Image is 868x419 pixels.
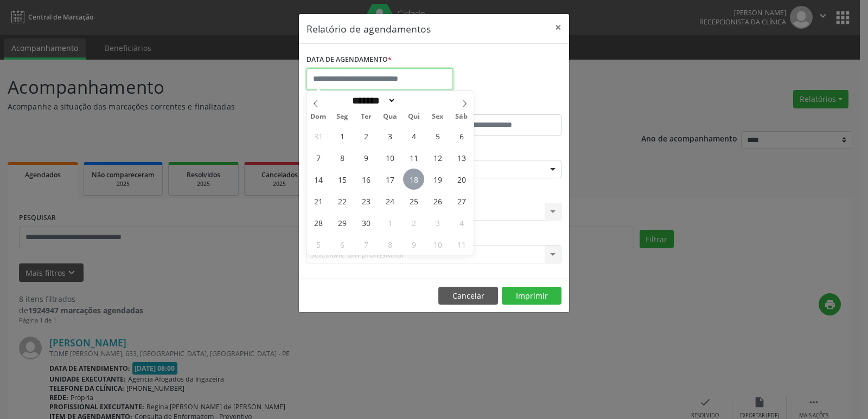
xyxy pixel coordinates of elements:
[331,212,353,233] span: Setembro 29, 2025
[355,147,376,168] span: Setembro 9, 2025
[308,190,329,211] span: Setembro 21, 2025
[354,113,378,120] span: Ter
[451,190,472,211] span: Setembro 27, 2025
[379,147,400,168] span: Setembro 10, 2025
[450,113,474,120] span: Sáb
[379,234,400,255] span: Outubro 8, 2025
[502,287,561,305] button: Imprimir
[403,190,424,211] span: Setembro 25, 2025
[547,14,569,41] button: Close
[403,169,424,190] span: Setembro 18, 2025
[355,190,376,211] span: Setembro 23, 2025
[308,234,329,255] span: Outubro 5, 2025
[379,190,400,211] span: Setembro 24, 2025
[355,234,376,255] span: Outubro 7, 2025
[379,125,400,146] span: Setembro 3, 2025
[437,98,561,114] label: ATÉ
[331,234,353,255] span: Outubro 6, 2025
[308,125,329,146] span: Agosto 31, 2025
[396,95,432,106] input: Year
[308,147,329,168] span: Setembro 7, 2025
[426,113,450,120] span: Sex
[451,212,472,233] span: Outubro 4, 2025
[355,212,376,233] span: Setembro 30, 2025
[378,113,402,120] span: Qua
[307,51,392,68] label: DATA DE AGENDAMENTO
[427,125,448,146] span: Setembro 5, 2025
[451,169,472,190] span: Setembro 20, 2025
[427,147,448,168] span: Setembro 12, 2025
[427,190,448,211] span: Setembro 26, 2025
[402,113,426,120] span: Qui
[348,95,396,106] select: Month
[427,234,448,255] span: Outubro 10, 2025
[331,190,353,211] span: Setembro 22, 2025
[307,22,431,36] h5: Relatório de agendamentos
[308,212,329,233] span: Setembro 28, 2025
[451,147,472,168] span: Setembro 13, 2025
[355,169,376,190] span: Setembro 16, 2025
[427,212,448,233] span: Outubro 3, 2025
[403,147,424,168] span: Setembro 11, 2025
[307,113,330,120] span: Dom
[379,212,400,233] span: Outubro 1, 2025
[308,169,329,190] span: Setembro 14, 2025
[331,169,353,190] span: Setembro 15, 2025
[331,125,353,146] span: Setembro 1, 2025
[331,147,353,168] span: Setembro 8, 2025
[379,169,400,190] span: Setembro 17, 2025
[438,287,498,305] button: Cancelar
[330,113,354,120] span: Seg
[403,212,424,233] span: Outubro 2, 2025
[451,125,472,146] span: Setembro 6, 2025
[427,169,448,190] span: Setembro 19, 2025
[403,234,424,255] span: Outubro 9, 2025
[355,125,376,146] span: Setembro 2, 2025
[451,234,472,255] span: Outubro 11, 2025
[403,125,424,146] span: Setembro 4, 2025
